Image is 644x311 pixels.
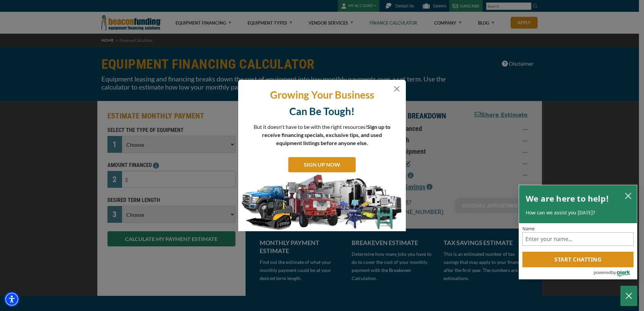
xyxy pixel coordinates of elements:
label: Name [522,227,634,231]
p: But it doesn't have to be with the right resources! [253,123,391,147]
a: Powered by Olark [593,268,637,279]
span: powered [593,268,611,277]
div: Accessibility Menu [4,292,19,307]
a: SIGN UP NOW [288,157,356,172]
button: Close [393,85,401,93]
div: olark chatbox [519,185,637,280]
p: Can Be Tough! [243,105,401,118]
input: Name [522,232,634,246]
span: by [611,268,616,277]
p: Growing Your Business [243,88,401,101]
img: subscribe-modal.jpg [238,174,406,231]
button: close chatbox [623,191,634,200]
p: How can we assist you [DATE]? [526,209,630,216]
button: Start chatting [522,252,634,267]
button: Close Chatbox [620,286,637,306]
span: Sign up to receive financing specials, exclusive tips, and used equipment listings before anyone ... [262,124,390,146]
h2: We are here to help! [526,192,609,205]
